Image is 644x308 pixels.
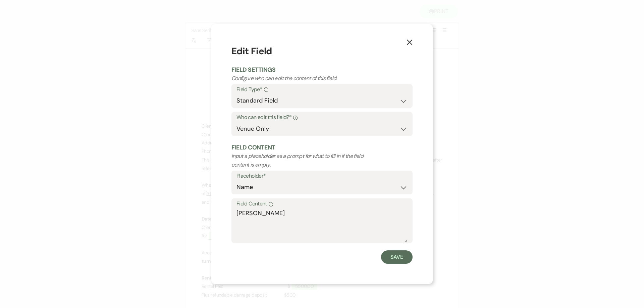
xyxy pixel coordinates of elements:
[231,74,376,83] p: Configure who can edit the content of this field.
[231,152,376,169] p: Input a placeholder as a prompt for what to fill in if the field content is empty.
[231,143,413,152] h2: Field Content
[236,85,408,95] label: Field Type*
[236,113,408,122] label: Who can edit this field?*
[236,199,408,209] label: Field Content
[381,250,413,264] button: Save
[231,44,413,58] h1: Edit Field
[236,209,408,242] textarea: [PERSON_NAME]
[236,171,408,181] label: Placeholder*
[231,66,413,74] h2: Field Settings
